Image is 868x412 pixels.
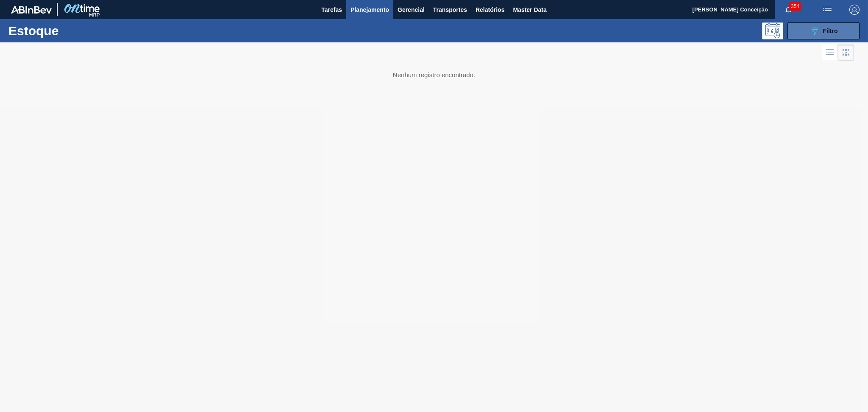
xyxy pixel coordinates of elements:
[787,22,860,39] button: Filtro
[822,5,832,15] img: userActions
[11,6,52,14] img: TNhmsLtSVTkK8tSr43FrP2fwEKptu5GPRR3wAAAABJRU5ErkJggg==
[849,5,860,15] img: Logout
[775,4,802,16] button: Notificações
[433,5,467,15] span: Transportes
[8,26,136,36] h1: Estoque
[823,28,838,34] span: Filtro
[321,5,342,15] span: Tarefas
[398,5,425,15] span: Gerencial
[513,5,546,15] span: Master Data
[476,5,504,15] span: Relatórios
[762,22,783,39] div: Pogramando: nenhum usuário selecionado
[789,2,801,11] span: 354
[351,5,389,15] span: Planejamento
